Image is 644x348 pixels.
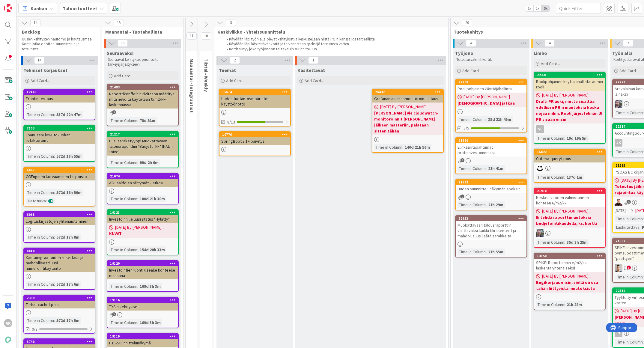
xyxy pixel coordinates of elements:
span: : [564,174,565,180]
div: 21h 41m [487,165,505,172]
div: Roolipohjainen käyttäjähallinta [456,85,526,93]
span: 10 [201,32,211,40]
div: Raporttikonffeihin rivitason määritys: mitä neliöitä käytetään €/m2/kk-laskennassa [107,90,178,109]
span: Seuraavaksi [107,50,133,56]
div: 19116 [110,298,178,302]
a: 19116TYS:n kehityksetTime in Column:169d 3h 3m [107,297,179,328]
span: : [137,117,138,124]
div: Time in Column [536,301,564,308]
span: 4 [466,40,476,47]
span: Tiistai - Weekly [203,58,209,92]
div: Time in Column [536,239,564,245]
div: Time in Column [374,144,402,150]
span: Limbo [534,50,547,56]
div: 16822Criteria-queryt pois [534,149,605,162]
div: 572d 17h 5m [55,317,81,324]
span: : [54,111,55,118]
input: Quick Filter... [556,3,601,14]
div: 19121 [107,210,178,215]
div: 21217 [110,132,178,136]
div: 19116 [107,297,178,303]
img: Visit kanbanzone.com [4,4,12,12]
div: 21682 [456,180,526,185]
div: 21217 [107,132,178,137]
div: 6807 [24,167,95,173]
div: 21h 55m [487,248,505,255]
span: 0/3 [32,326,37,332]
span: : [54,317,55,324]
div: Investointien luonti usealle kohteelle massana [107,266,178,279]
span: 8/13 [227,119,235,125]
div: 6807 [27,168,95,172]
div: TK [534,229,605,237]
div: Roolipohjainen käyttäjähallinta: admin rooli [534,78,605,91]
div: 12468 [27,90,95,94]
div: Time in Column [536,135,564,141]
div: Time in Column [458,201,486,208]
div: Time in Column [536,174,564,180]
div: Time in Column [615,216,643,222]
span: : [643,274,644,280]
div: 21074 [107,174,178,179]
div: PL [615,329,622,337]
span: : [486,201,487,208]
a: 21680Elinkaaritapahtumat protoinvestoinneiksiTime in Column:21h 41m [455,137,527,174]
div: Time in Column [26,111,54,118]
div: 21074 [110,174,178,178]
a: 20432Grafanan asiakasmonitorointilistaus[DATE] By [PERSON_NAME]...[PERSON_NAME] vie cloudwatch-mo... [372,89,444,153]
div: 22268 [458,80,526,84]
div: SPIKE: Raportoinnin e/m2/kk -laskenta yhtenäiseksi [534,259,605,272]
div: Time in Column [458,165,486,172]
div: 19120 [107,261,178,266]
a: 19120Investointien luonti usealle kohteelle massanaTime in Column:169d 3h 3m [107,260,179,292]
a: 21483Raporttikonffeihin rivitason määritys: mitä neliöitä käytetään €/m2/kk-laskennassaTime in Co... [107,84,179,126]
div: 19121 [110,210,178,215]
span: 1 [308,57,318,64]
b: [PERSON_NAME] vie cloudwatch-monitoroinnit [PERSON_NAME] jälkeen masteriin, palataan sitten tähän [374,110,441,134]
div: 537d 22h 47m [55,111,83,118]
div: 21680 [456,138,526,143]
span: Tekniset korjaukset [23,67,67,73]
div: 35d 3h 25m [565,239,589,245]
div: Laskutettava [615,224,640,231]
div: Tietoturva [26,198,46,204]
span: 1 [112,110,116,114]
div: 22653Muokattavaan talousraporttiin valittavaksi kaikki tilirakenteet ja mahdollisuus lisätä sarak... [456,216,526,240]
span: Työjono [455,50,473,56]
img: AA [615,198,622,206]
span: Add Card... [31,78,50,83]
div: 10776 [222,132,290,137]
div: 19119PTS-Suunnittelunäkymä [107,334,178,347]
li: Kortit siirtyy joko työjonoon tai takaisin suunnitteluun [223,47,442,52]
div: CGEnginen korvaaminen tai poisto [24,173,95,180]
div: Time in Column [26,153,54,159]
div: 22653 [456,216,526,221]
span: 2x [533,5,541,11]
div: 22331 [537,73,605,77]
div: 6068Logituskirjastojen yhtenäistäminen [24,212,95,225]
span: Teemat [219,67,236,73]
div: 4810 [27,249,95,253]
div: Criteria-queryt pois [534,155,605,162]
li: Käydään läpi työn alla olevat kehitykset ja keskustellaan niistä PO:n kanssa jos tarpeellista [223,37,442,42]
span: : [46,198,47,204]
div: 572d 16h 56m [55,189,83,196]
div: Grafanan asiakasmonitorointilistaus [372,95,443,103]
b: Taloustuotteet [63,5,97,11]
div: 16822 [537,150,605,154]
span: Maanantai - Integraatiot [189,58,195,113]
div: 15614 [222,90,290,94]
div: AR [4,319,12,327]
span: : [137,195,138,202]
div: Time in Column [109,117,137,124]
div: sl [536,125,544,133]
div: Time in Column [109,319,137,326]
span: 1 [461,158,464,162]
b: [DEMOGRAPHIC_DATA] jatkaa [458,100,525,106]
div: 22653 [458,216,526,221]
a: 6068Logituskirjastojen yhtenäistäminenTime in Column:572d 17h 8m [23,211,95,243]
span: : [640,224,640,231]
span: 11 [186,32,197,40]
div: 3740 [24,339,95,344]
div: 21680 [458,138,526,143]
